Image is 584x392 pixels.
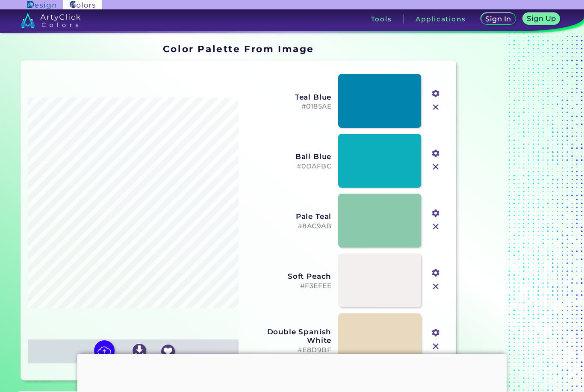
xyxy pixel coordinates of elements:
img: icon_close.svg [430,102,441,113]
img: icon_close.svg [430,281,441,292]
h5: Sign Up [528,15,555,22]
h3: Double Spanish White [244,327,331,345]
img: logo_artyclick_colors_white.svg [21,13,81,28]
h5: #F3EFEE [244,282,331,290]
img: icon_favourite_white.svg [161,345,175,358]
h5: #0185AE [244,103,331,111]
img: icon_close.svg [430,341,441,352]
img: icon_download_white.svg [133,344,146,357]
h5: #E8D9BF [244,346,331,354]
h3: Applications [416,16,466,22]
img: ArtyClick Design logo [27,1,56,9]
h1: Color Palette From Image [163,42,314,55]
a: Sign In [483,14,514,24]
img: icon_close.svg [430,161,441,172]
h5: #0DAFBC [244,162,331,171]
a: Sign Up [525,14,558,24]
h3: Teal Blue [244,93,331,101]
h5: #8AC9AB [244,222,331,230]
h3: Pale Teal [244,212,331,221]
img: icon picture [94,340,115,361]
h3: Ball Blue [244,152,331,161]
h3: Tools [371,16,392,22]
h5: Sign In [487,16,510,22]
h3: Soft Peach [244,272,331,280]
img: icon_close.svg [430,221,441,232]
